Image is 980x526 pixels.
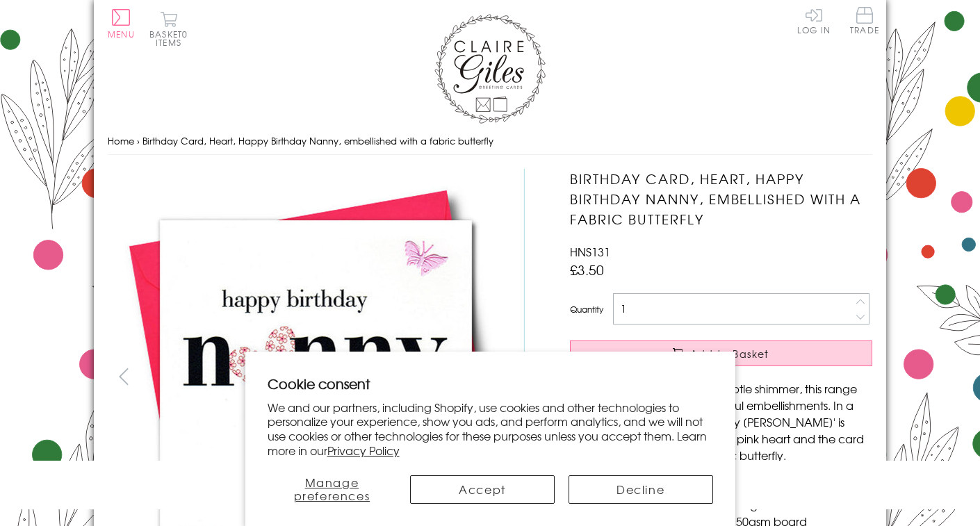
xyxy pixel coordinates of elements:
[108,9,135,38] button: Menu
[410,475,555,504] button: Accept
[327,442,400,459] a: Privacy Policy
[797,7,831,34] a: Log In
[570,260,604,279] span: £3.50
[294,474,370,504] span: Manage preferences
[267,475,396,504] button: Manage preferences
[850,7,879,34] span: Trade
[268,374,713,393] h2: Cookie consent
[850,7,879,37] a: Trade
[108,28,135,40] span: Menu
[690,347,769,361] span: Add to Basket
[142,134,493,147] span: Birthday Card, Heart, Happy Birthday Nanny, embellished with a fabric butterfly
[137,134,140,147] span: ›
[570,340,872,366] button: Add to Basket
[434,14,546,124] img: Claire Giles Greetings Cards
[108,134,134,147] a: Home
[268,400,713,458] p: We and our partners, including Shopify, use cookies and other technologies to personalize your ex...
[569,475,713,504] button: Decline
[570,169,872,229] h1: Birthday Card, Heart, Happy Birthday Nanny, embellished with a fabric butterfly
[156,28,188,49] span: 0 items
[570,303,603,315] label: Quantity
[570,243,610,260] span: HNS131
[108,361,139,392] button: prev
[149,11,188,47] button: Basket0 items
[108,127,872,156] nav: breadcrumbs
